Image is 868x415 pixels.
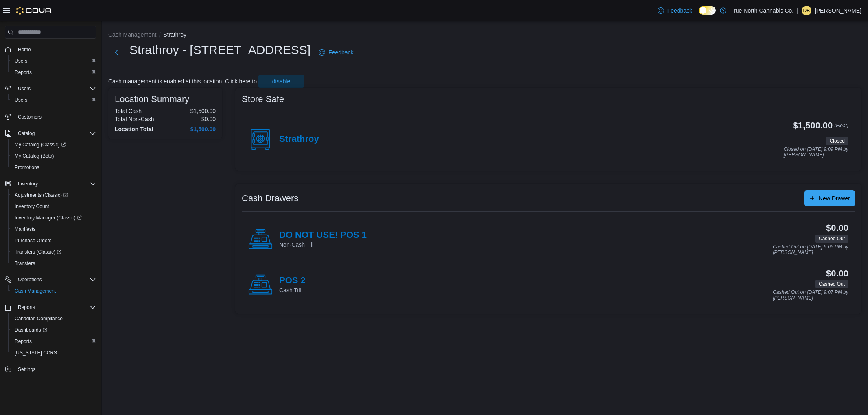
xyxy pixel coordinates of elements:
[2,302,99,313] button: Reports
[8,94,99,106] button: Users
[11,56,96,66] span: Users
[18,114,42,120] span: Customers
[242,94,284,104] h3: Store Safe
[11,190,96,200] span: Adjustments (Classic)
[11,224,39,234] a: Manifests
[108,31,156,38] button: Cash Management
[15,275,96,285] span: Operations
[8,67,99,78] button: Reports
[815,235,848,243] span: Cashed Out
[242,193,298,203] h3: Cash Drawers
[11,337,35,346] a: Reports
[15,365,39,374] a: Settings
[826,223,848,233] h3: $0.00
[18,46,31,53] span: Home
[8,313,99,324] button: Canadian Compliance
[8,212,99,224] a: Inventory Manager (Classic)
[18,276,42,283] span: Operations
[15,111,96,122] span: Customers
[773,290,848,301] p: Cashed Out on [DATE] 9:07 PM by [PERSON_NAME]
[654,2,695,19] a: Feedback
[11,163,96,172] span: Promotions
[11,236,55,246] a: Purchase Orders
[11,259,96,268] span: Transfers
[11,325,50,335] a: Dashboards
[11,213,85,223] a: Inventory Manager (Classic)
[115,116,154,122] h6: Total Non-Cash
[108,30,861,40] nav: An example of EuiBreadcrumbs
[15,237,52,244] span: Purchase Orders
[8,224,99,235] button: Manifests
[8,336,99,347] button: Reports
[2,274,99,285] button: Operations
[11,259,38,268] a: Transfers
[11,337,96,346] span: Reports
[15,327,47,333] span: Dashboards
[15,364,96,374] span: Settings
[8,324,99,336] a: Dashboards
[11,286,59,296] a: Cash Management
[279,286,306,294] p: Cash Till
[190,126,216,133] h4: $1,500.00
[15,226,35,232] span: Manifests
[15,288,56,294] span: Cash Management
[2,178,99,189] button: Inventory
[667,7,692,15] span: Feedback
[11,224,96,234] span: Manifests
[11,140,69,150] a: My Catalog (Classic)
[730,6,794,15] p: True North Cannabis Co.
[11,95,31,105] a: Users
[11,247,65,257] a: Transfers (Classic)
[15,203,49,210] span: Inventory Count
[279,276,306,286] h4: POS 2
[8,285,99,297] button: Cash Management
[815,280,848,288] span: Cashed Out
[819,280,845,288] span: Cashed Out
[201,116,216,122] p: $0.00
[11,140,96,150] span: My Catalog (Classic)
[8,162,99,173] button: Promotions
[108,44,125,61] button: Next
[8,139,99,150] a: My Catalog (Classic)
[15,260,35,267] span: Transfers
[819,235,845,242] span: Cashed Out
[11,236,96,246] span: Purchase Orders
[802,6,811,15] div: Dominic Buzzell
[15,302,96,312] span: Reports
[803,6,810,15] span: DB
[8,246,99,258] a: Transfers (Classic)
[819,194,850,202] span: New Drawer
[315,44,356,61] a: Feedback
[15,44,96,54] span: Home
[8,150,99,162] button: My Catalog (Beta)
[793,121,833,130] h3: $1,500.00
[163,31,186,38] button: Strathroy
[15,45,34,54] a: Home
[15,249,61,255] span: Transfers (Classic)
[15,315,63,322] span: Canadian Compliance
[15,97,27,103] span: Users
[129,42,310,58] h1: Strathroy - [STREET_ADDRESS]
[328,48,353,56] span: Feedback
[272,77,290,85] span: disable
[15,179,41,189] button: Inventory
[11,348,60,358] a: [US_STATE] CCRS
[108,78,257,85] p: Cash management is enabled at this location. Click here to
[279,134,319,145] h4: Strathroy
[11,190,71,200] a: Adjustments (Classic)
[18,366,35,373] span: Settings
[804,190,855,206] button: New Drawer
[8,258,99,269] button: Transfers
[8,189,99,201] a: Adjustments (Classic)
[2,83,99,94] button: Users
[11,95,96,105] span: Users
[11,325,96,335] span: Dashboards
[115,108,142,114] h6: Total Cash
[18,85,31,92] span: Users
[15,179,96,189] span: Inventory
[15,153,54,159] span: My Catalog (Beta)
[15,112,45,122] a: Customers
[11,202,96,211] span: Inventory Count
[15,58,27,64] span: Users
